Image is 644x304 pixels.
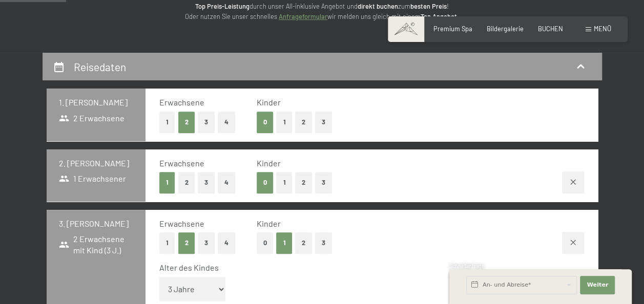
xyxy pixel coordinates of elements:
[59,113,125,124] span: 2 Erwachsene
[487,25,524,33] a: Bildergalerie
[59,97,134,108] h3: 1. [PERSON_NAME]
[295,232,312,253] button: 2
[257,158,281,168] span: Kinder
[410,2,447,10] strong: besten Preis
[59,158,134,169] h3: 2. [PERSON_NAME]
[59,233,134,256] span: 2 Erwachsene mit Kind (3 J.)
[218,112,235,133] button: 4
[315,172,332,193] button: 3
[218,172,235,193] button: 4
[159,172,175,193] button: 1
[358,2,398,10] strong: direkt buchen
[178,112,195,133] button: 2
[178,172,195,193] button: 2
[159,262,576,273] div: Alter des Kindes
[421,12,459,20] strong: Top Angebot.
[562,232,584,254] button: Zimmer entfernen
[178,232,195,253] button: 2
[117,1,527,22] p: durch unser All-inklusive Angebot und zum ! Oder nutzen Sie unser schnelles wir melden uns gleich...
[59,218,134,229] h3: 3. [PERSON_NAME]
[279,12,327,20] a: Anfrageformular
[276,232,292,253] button: 1
[159,232,175,253] button: 1
[562,171,584,193] button: Zimmer entfernen
[257,232,274,253] button: 0
[159,158,204,168] span: Erwachsene
[198,172,215,193] button: 3
[276,112,292,133] button: 1
[433,25,472,33] a: Premium Spa
[257,219,281,228] span: Kinder
[159,112,175,133] button: 1
[159,219,204,228] span: Erwachsene
[594,25,611,33] span: Menü
[59,173,127,184] span: 1 Erwachsener
[580,276,615,294] button: Weiter
[276,172,292,193] button: 1
[295,172,312,193] button: 2
[295,112,312,133] button: 2
[449,263,485,269] span: Schnellanfrage
[315,232,332,253] button: 3
[257,112,274,133] button: 0
[198,112,215,133] button: 3
[587,281,608,289] span: Weiter
[198,232,215,253] button: 3
[315,112,332,133] button: 3
[257,172,274,193] button: 0
[538,25,563,33] a: BUCHEN
[257,97,281,107] span: Kinder
[195,2,250,10] strong: Top Preis-Leistung
[74,60,126,73] h2: Reisedaten
[218,232,235,253] button: 4
[159,97,204,107] span: Erwachsene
